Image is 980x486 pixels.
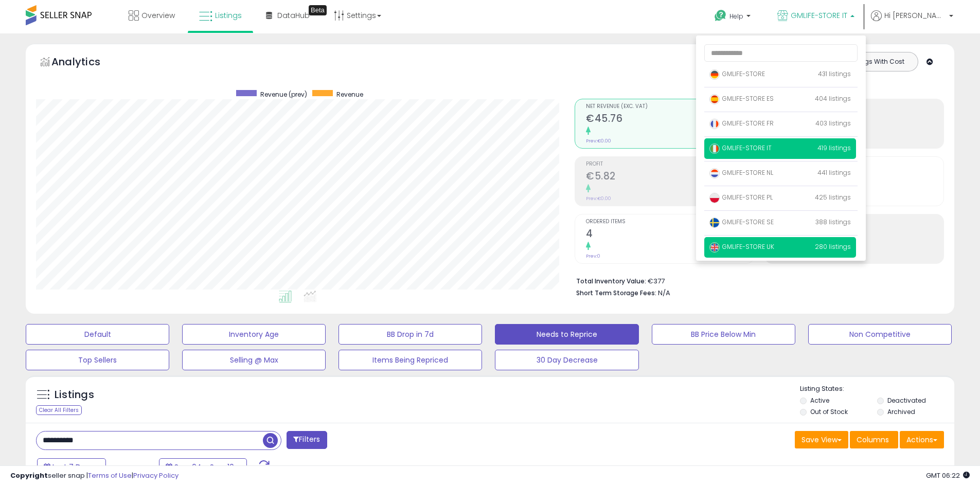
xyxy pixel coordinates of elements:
img: germany.png [709,69,720,80]
h2: €45.76 [586,113,754,127]
div: Tooltip anchor [309,5,327,15]
span: DataHub [277,10,310,21]
span: Overview [141,10,175,21]
span: 280 listings [815,242,851,251]
small: Prev: €0.00 [586,195,611,202]
button: BB Drop in 7d [338,324,482,345]
img: italy.png [709,143,720,154]
span: GMLIFE-STORE NL [709,168,773,177]
span: 2025-09-18 06:22 GMT [926,471,970,480]
button: Listings With Cost [838,55,915,68]
button: Sep-04 - Sep-10 [159,458,247,476]
h5: Listings [55,388,94,402]
small: Prev: €0.00 [586,138,611,144]
span: Listings [215,10,242,21]
span: GMLIFE-STORE IT [791,10,847,21]
span: Hi [PERSON_NAME] [884,10,946,21]
label: Archived [887,407,915,416]
button: BB Price Below Min [652,324,795,345]
strong: Copyright [10,471,48,480]
button: Last 7 Days [37,458,106,476]
span: 425 listings [815,193,851,202]
img: spain.png [709,94,720,104]
span: Revenue (prev) [260,90,307,99]
li: €377 [576,274,936,286]
span: 431 listings [818,69,851,78]
span: 403 listings [815,119,851,128]
button: Selling @ Max [182,350,326,370]
span: Compared to: [108,463,155,473]
span: Profit [586,161,754,167]
button: 30 Day Decrease [495,350,638,370]
img: poland.png [709,193,720,203]
label: Out of Stock [810,407,848,416]
a: Hi [PERSON_NAME] [871,10,953,33]
p: Listing States: [800,384,954,394]
span: Ordered Items [586,219,754,225]
img: france.png [709,119,720,129]
h2: €5.82 [586,170,754,184]
button: Default [26,324,169,345]
button: Inventory Age [182,324,326,345]
span: GMLIFE-STORE FR [709,119,774,128]
span: 441 listings [817,168,851,177]
button: Needs to Reprice [495,324,638,345]
span: Help [729,12,743,21]
span: 419 listings [817,143,851,152]
span: GMLIFE-STORE ES [709,94,774,103]
b: Short Term Storage Fees: [576,289,656,297]
a: Terms of Use [88,471,132,480]
span: GMLIFE-STORE PL [709,193,773,202]
span: N/A [658,288,670,298]
span: Columns [857,435,889,445]
h5: Analytics [51,55,120,71]
span: Net Revenue (Exc. VAT) [586,104,754,110]
button: Non Competitive [808,324,952,345]
span: GMLIFE-STORE UK [709,242,774,251]
span: GMLIFE-STORE [709,69,765,78]
b: Total Inventory Value: [576,277,646,285]
span: Revenue [336,90,363,99]
button: Actions [900,431,944,448]
label: Deactivated [887,396,926,405]
span: GMLIFE-STORE SE [709,218,774,226]
i: Get Help [714,9,727,22]
button: Save View [795,431,848,448]
h2: 4 [586,228,754,242]
img: uk.png [709,242,720,253]
button: Columns [850,431,898,448]
span: GMLIFE-STORE IT [709,143,772,152]
button: Items Being Repriced [338,350,482,370]
div: Clear All Filters [36,405,82,415]
span: Sep-04 - Sep-10 [174,462,234,472]
small: Prev: 0 [586,253,600,259]
img: sweden.png [709,218,720,228]
span: 388 listings [815,218,851,226]
span: 404 listings [815,94,851,103]
button: Top Sellers [26,350,169,370]
a: Privacy Policy [133,471,179,480]
a: Help [706,2,761,33]
img: netherlands.png [709,168,720,178]
button: Filters [287,431,327,449]
div: seller snap | | [10,471,179,481]
span: Last 7 Days [52,462,93,472]
label: Active [810,396,829,405]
